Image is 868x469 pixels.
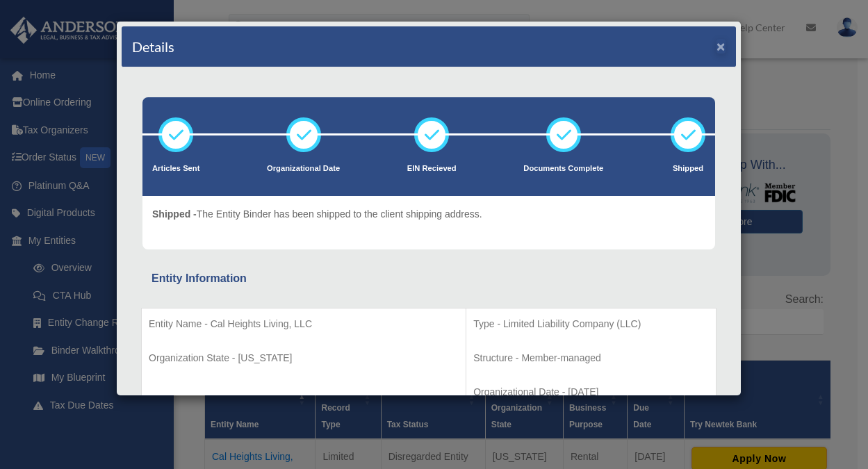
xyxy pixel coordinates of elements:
[149,349,459,367] p: Organization State - [US_STATE]
[407,162,457,176] p: EIN Recieved
[523,162,603,176] p: Documents Complete
[152,162,199,176] p: Articles Sent
[152,269,706,288] div: Entity Information
[671,162,705,176] p: Shipped
[716,39,726,54] button: ×
[473,349,709,367] p: Structure - Member-managed
[473,315,709,333] p: Type - Limited Liability Company (LLC)
[152,206,482,223] p: The Entity Binder has been shipped to the client shipping address.
[473,384,709,401] p: Organizational Date - [DATE]
[267,162,340,176] p: Organizational Date
[152,208,197,220] span: Shipped -
[149,315,459,333] p: Entity Name - Cal Heights Living, LLC
[132,37,174,56] h4: Details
